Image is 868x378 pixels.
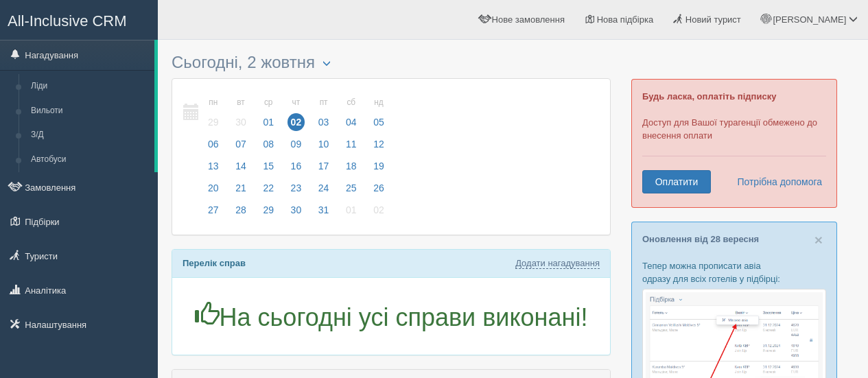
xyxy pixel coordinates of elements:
[366,202,388,224] a: 02
[342,157,360,175] span: 18
[342,135,360,153] span: 11
[259,113,277,131] span: 01
[204,157,222,175] span: 13
[288,135,305,153] span: 09
[283,158,309,180] a: 16
[25,147,154,172] a: Автобуси
[315,157,333,175] span: 17
[204,179,222,197] span: 20
[200,158,226,180] a: 13
[288,179,305,197] span: 23
[311,158,337,180] a: 17
[232,113,250,131] span: 30
[311,180,337,202] a: 24
[283,89,309,137] a: чт 02
[259,201,277,219] span: 29
[370,135,388,153] span: 12
[631,79,837,208] div: Доступ для Вашої турагенції обмежено до внесення оплати
[338,137,364,158] a: 11
[342,179,360,197] span: 25
[204,113,222,131] span: 29
[255,89,281,137] a: ср 01
[8,12,127,29] span: All-Inclusive CRM
[228,180,254,202] a: 21
[370,179,388,197] span: 26
[232,201,250,219] span: 28
[338,180,364,202] a: 25
[315,135,333,153] span: 10
[228,202,254,224] a: 28
[228,89,254,137] a: вт 30
[773,14,846,25] span: [PERSON_NAME]
[228,137,254,158] a: 07
[642,259,826,285] p: Тепер можна прописати авіа одразу для всіх готелів у підбірці:
[288,113,305,131] span: 02
[259,179,277,197] span: 22
[200,137,226,158] a: 06
[338,89,364,137] a: сб 04
[259,135,277,153] span: 08
[259,157,277,175] span: 15
[814,233,823,247] button: Close
[283,137,309,158] a: 09
[1,1,157,38] a: All-Inclusive CRM
[232,179,250,197] span: 21
[315,201,333,219] span: 31
[370,97,388,108] small: нд
[370,113,388,131] span: 05
[255,202,281,224] a: 29
[515,258,600,269] a: Додати нагадування
[311,89,337,137] a: пт 03
[315,97,333,108] small: пт
[370,157,388,175] span: 19
[370,201,388,219] span: 02
[228,158,254,180] a: 14
[338,202,364,224] a: 01
[232,157,250,175] span: 14
[342,113,360,131] span: 04
[283,180,309,202] a: 23
[642,234,759,244] a: Оновлення від 28 вересня
[172,54,611,71] h3: Сьогодні, 2 жовтня
[311,137,337,158] a: 10
[25,99,154,123] a: Вильоти
[259,97,277,108] small: ср
[685,14,741,25] span: Новий турист
[25,74,154,99] a: Ліди
[200,89,226,137] a: пн 29
[183,258,246,268] b: Перелік справ
[366,158,388,180] a: 19
[200,180,226,202] a: 20
[492,14,565,25] span: Нове замовлення
[366,180,388,202] a: 26
[366,89,388,137] a: нд 05
[315,113,333,131] span: 03
[204,135,222,153] span: 06
[255,158,281,180] a: 15
[597,14,654,25] span: Нова підбірка
[288,157,305,175] span: 16
[183,302,600,331] h1: На сьогодні усі справи виконані!
[288,97,305,108] small: чт
[25,123,154,147] a: З/Д
[311,202,337,224] a: 31
[814,232,823,248] span: ×
[315,179,333,197] span: 24
[200,202,226,224] a: 27
[342,201,360,219] span: 01
[232,97,250,108] small: вт
[366,137,388,158] a: 12
[642,91,776,102] b: Будь ласка, оплатіть підписку
[342,97,360,108] small: сб
[204,201,222,219] span: 27
[283,202,309,224] a: 30
[288,201,305,219] span: 30
[255,137,281,158] a: 08
[255,180,281,202] a: 22
[232,135,250,153] span: 07
[728,170,823,193] a: Потрібна допомога
[338,158,364,180] a: 18
[204,97,222,108] small: пн
[642,170,711,193] a: Оплатити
